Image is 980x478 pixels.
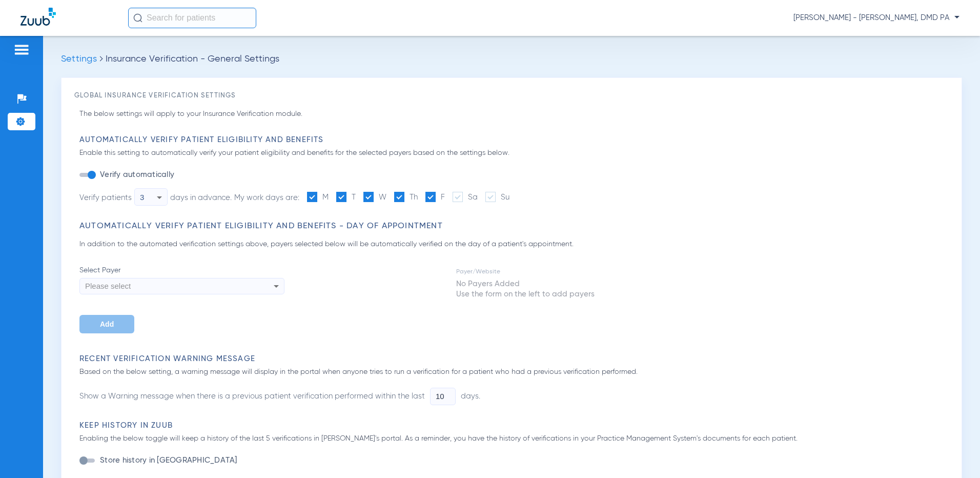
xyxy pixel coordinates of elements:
[79,135,949,145] h3: Automatically Verify Patient Eligibility and Benefits
[100,320,114,328] span: Add
[106,54,279,64] span: Insurance Verification - General Settings
[79,354,949,364] h3: Recent Verification Warning Message
[79,388,480,405] li: Show a Warning message when there is a previous patient verification performed within the last days.
[456,278,595,300] td: No Payers Added Use the form on the left to add payers
[79,421,949,431] h3: Keep History in Zuub
[79,433,949,444] p: Enabling the below toggle will keep a history of the last 5 verifications in [PERSON_NAME]'s port...
[85,282,131,290] span: Please select
[453,192,478,203] label: Sa
[21,8,56,26] img: Zuub Logo
[363,192,386,203] label: W
[485,192,509,203] label: Su
[394,192,418,203] label: Th
[336,192,356,203] label: T
[456,266,595,277] td: Payer/Website
[128,8,256,28] input: Search for patients
[79,239,949,250] p: In addition to the automated verification settings above, payers selected below will be automatic...
[307,192,329,203] label: M
[13,44,30,56] img: hamburger-icon
[133,13,142,23] img: Search Icon
[234,194,299,202] span: My work days are:
[98,455,237,466] label: Store history in [GEOGRAPHIC_DATA]
[425,192,445,203] label: F
[79,221,949,231] h3: Automatically Verify Patient Eligibility and Benefits - Day of Appointment
[793,13,959,23] span: [PERSON_NAME] - [PERSON_NAME], DMD PA
[79,367,949,377] p: Based on the below setting, a warning message will display in the portal when anyone tries to run...
[61,54,97,64] span: Settings
[79,148,949,158] p: Enable this setting to automatically verify your patient eligibility and benefits for the selecte...
[98,170,174,180] label: Verify automatically
[79,265,284,275] span: Select Payer
[79,315,134,333] button: Add
[74,91,949,101] h3: Global Insurance Verification Settings
[79,188,232,206] div: Verify patients days in advance.
[140,193,144,202] span: 3
[79,109,949,120] p: The below settings will apply to your Insurance Verification module.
